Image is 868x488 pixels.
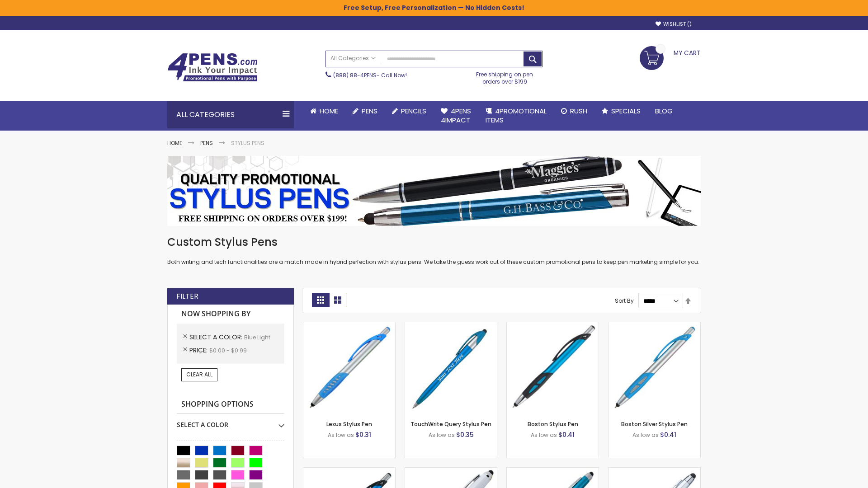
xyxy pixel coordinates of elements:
[303,322,395,329] a: Lexus Stylus Pen-Blue - Light
[200,139,213,147] a: Pens
[177,414,284,429] div: Select A Color
[467,67,543,85] div: Free shipping on pen orders over $199
[507,322,599,414] img: Boston Stylus Pen-Blue - Light
[355,430,371,439] span: $0.31
[434,101,478,131] a: 4Pens4impact
[326,420,372,428] a: Lexus Stylus Pen
[167,235,701,266] div: Both writing and tech functionalities are a match made in hybrid perfection with stylus pens. We ...
[244,333,270,341] span: Blue Light
[333,71,407,79] span: - Call Now!
[167,156,701,226] img: Stylus Pens
[611,106,641,116] span: Specials
[345,101,385,121] a: Pens
[632,431,659,439] span: As low as
[330,55,376,62] span: All Categories
[177,395,284,414] strong: Shopping Options
[189,333,244,342] span: Select A Color
[621,420,688,428] a: Boston Silver Stylus Pen
[328,431,354,439] span: As low as
[656,21,692,28] a: Wishlist
[507,467,599,475] a: Lory Metallic Stylus Pen-Blue - Light
[303,101,345,121] a: Home
[456,430,474,439] span: $0.35
[362,106,377,116] span: Pens
[554,101,594,121] a: Rush
[167,235,701,249] h1: Custom Stylus Pens
[177,305,284,324] strong: Now Shopping by
[405,322,497,329] a: TouchWrite Query Stylus Pen-Blue Light
[303,322,395,414] img: Lexus Stylus Pen-Blue - Light
[410,420,491,428] a: TouchWrite Query Stylus Pen
[531,431,557,439] span: As low as
[558,430,575,439] span: $0.41
[312,293,329,307] strong: Grid
[615,297,634,305] label: Sort By
[333,71,377,79] a: (888) 88-4PENS
[609,322,700,329] a: Boston Silver Stylus Pen-Blue - Light
[528,420,578,428] a: Boston Stylus Pen
[326,51,380,66] a: All Categories
[176,291,198,301] strong: Filter
[570,106,587,116] span: Rush
[609,322,700,414] img: Boston Silver Stylus Pen-Blue - Light
[186,371,212,378] span: Clear All
[401,106,426,116] span: Pencils
[181,368,217,381] a: Clear All
[167,139,182,147] a: Home
[507,322,599,329] a: Boston Stylus Pen-Blue - Light
[405,467,497,475] a: Kimberly Logo Stylus Pens-LT-Blue
[594,101,648,121] a: Specials
[478,101,554,131] a: 4PROMOTIONALITEMS
[167,53,258,82] img: 4Pens Custom Pens and Promotional Products
[486,106,547,125] span: 4PROMOTIONAL ITEMS
[303,467,395,475] a: Lexus Metallic Stylus Pen-Blue - Light
[405,322,497,414] img: TouchWrite Query Stylus Pen-Blue Light
[320,106,338,116] span: Home
[209,347,247,354] span: $0.00 - $0.99
[441,106,471,125] span: 4Pens 4impact
[648,101,680,121] a: Blog
[231,139,264,147] strong: Stylus Pens
[609,467,700,475] a: Silver Cool Grip Stylus Pen-Blue - Light
[655,106,673,116] span: Blog
[167,101,294,128] div: All Categories
[429,431,455,439] span: As low as
[385,101,434,121] a: Pencils
[189,346,209,355] span: Price
[660,430,676,439] span: $0.41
